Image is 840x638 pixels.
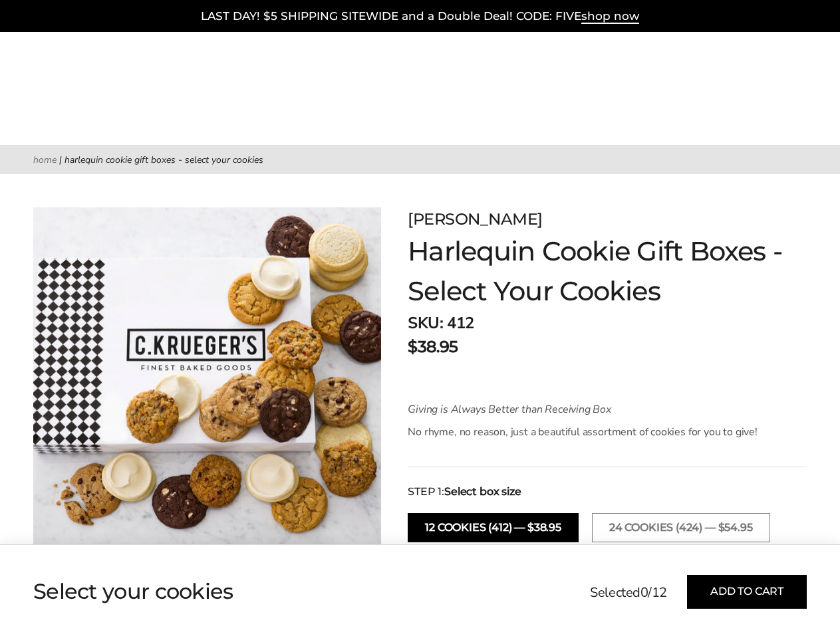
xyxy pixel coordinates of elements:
[592,513,770,542] button: 24 Cookies (424) — $54.95
[33,152,807,167] nav: breadcrumbs
[687,575,807,609] button: Add To Cart
[408,424,771,440] p: No rhyme, no reason, just a beautiful assortment of cookies for you to give!
[590,583,667,603] p: Selected /
[65,154,263,166] span: Harlequin Cookie Gift Boxes - Select Your Cookies
[408,513,579,542] button: 12 Cookies (412) — $38.95
[408,484,807,500] div: STEP 1:
[408,207,807,231] p: [PERSON_NAME]
[447,312,474,334] span: 412
[444,484,521,500] strong: Select box size
[408,312,443,334] strong: SKU:
[201,9,639,24] a: LAST DAY! $5 SHIPPING SITEWIDE and a Double Deal! CODE: FIVEshop now
[33,154,57,166] a: Home
[408,335,458,359] p: $38.95
[59,154,62,166] span: |
[408,402,611,417] em: Giving is Always Better than Receiving Box
[581,9,639,24] span: shop now
[33,207,381,555] img: Harlequin Cookie Gift Boxes - Select Your Cookies
[408,231,807,311] h1: Harlequin Cookie Gift Boxes - Select Your Cookies
[652,584,667,601] span: 12
[640,584,648,601] span: 0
